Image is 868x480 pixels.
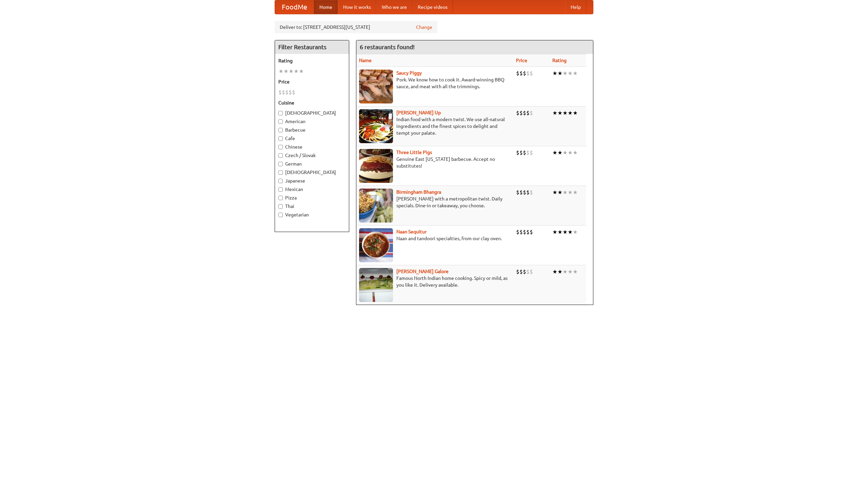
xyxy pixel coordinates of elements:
[523,70,526,77] li: $
[359,195,511,209] p: [PERSON_NAME] with a metropolitan twist. Daily specials. Dine-in or takeaway, you choose.
[278,194,346,201] label: Pizza
[573,189,578,196] li: ★
[278,145,283,149] input: Chinese
[526,268,530,275] li: $
[278,160,346,167] label: German
[278,78,346,85] h5: Price
[278,196,283,200] input: Pizza
[523,109,526,117] li: $
[557,189,563,196] li: ★
[278,211,346,218] label: Vegetarian
[565,0,586,14] a: Help
[278,169,346,176] label: [DEMOGRAPHIC_DATA]
[359,268,393,302] img: currygalore.jpg
[275,40,349,54] h4: Filter Restaurants
[573,109,578,117] li: ★
[396,189,441,195] a: Birmingham Bhangra
[526,228,530,236] li: $
[523,268,526,275] li: $
[519,70,523,77] li: $
[573,228,578,236] li: ★
[573,70,578,77] li: ★
[278,203,346,210] label: Thai
[568,149,573,156] li: ★
[568,228,573,236] li: ★
[516,58,527,63] a: Price
[568,109,573,117] li: ★
[283,68,289,75] li: ★
[278,68,283,75] li: ★
[396,70,422,76] a: Saucy Piggy
[278,152,346,159] label: Czech / Slovak
[523,228,526,236] li: $
[278,170,283,175] input: [DEMOGRAPHIC_DATA]
[285,89,289,96] li: $
[278,99,346,106] h5: Cuisine
[278,118,346,125] label: American
[278,111,283,115] input: [DEMOGRAPHIC_DATA]
[563,149,568,156] li: ★
[523,149,526,156] li: $
[552,58,567,63] a: Rating
[523,189,526,196] li: $
[519,189,523,196] li: $
[278,177,346,184] label: Japanese
[278,143,346,150] label: Chinese
[516,109,519,117] li: $
[530,228,533,236] li: $
[563,228,568,236] li: ★
[573,268,578,275] li: ★
[573,149,578,156] li: ★
[563,109,568,117] li: ★
[278,119,283,124] input: American
[338,0,376,14] a: How it works
[359,275,511,288] p: Famous North Indian home cooking. Spicy or mild, as you like it. Delivery available.
[278,153,283,158] input: Czech / Slovak
[278,186,346,193] label: Mexican
[530,149,533,156] li: $
[516,189,519,196] li: $
[278,179,283,183] input: Japanese
[278,187,283,192] input: Mexican
[359,76,511,90] p: Pork. We know how to cook it. Award-winning BBQ sauce, and meat with all the trimmings.
[530,70,533,77] li: $
[526,189,530,196] li: $
[526,149,530,156] li: $
[359,116,511,136] p: Indian food with a modern twist. We use all-natural ingredients and the finest spices to delight ...
[275,0,314,14] a: FoodMe
[552,149,557,156] li: ★
[552,189,557,196] li: ★
[278,213,283,217] input: Vegetarian
[359,228,393,262] img: naansequitur.jpg
[289,89,292,96] li: $
[278,128,283,132] input: Barbecue
[552,268,557,275] li: ★
[516,70,519,77] li: $
[289,68,294,75] li: ★
[278,204,283,209] input: Thai
[359,189,393,223] img: bhangra.jpg
[416,24,432,31] a: Change
[516,228,519,236] li: $
[396,150,432,155] a: Three Little Pigs
[563,189,568,196] li: ★
[292,89,295,96] li: $
[275,21,437,33] div: Deliver to: [STREET_ADDRESS][US_STATE]
[278,89,282,96] li: $
[359,109,393,143] img: curryup.jpg
[278,136,283,141] input: Cafe
[516,268,519,275] li: $
[359,70,393,103] img: saucy.jpg
[557,109,563,117] li: ★
[396,229,427,234] b: Naan Sequitur
[568,70,573,77] li: ★
[396,110,441,115] a: [PERSON_NAME] Up
[568,268,573,275] li: ★
[314,0,338,14] a: Home
[516,149,519,156] li: $
[519,109,523,117] li: $
[359,149,393,183] img: littlepigs.jpg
